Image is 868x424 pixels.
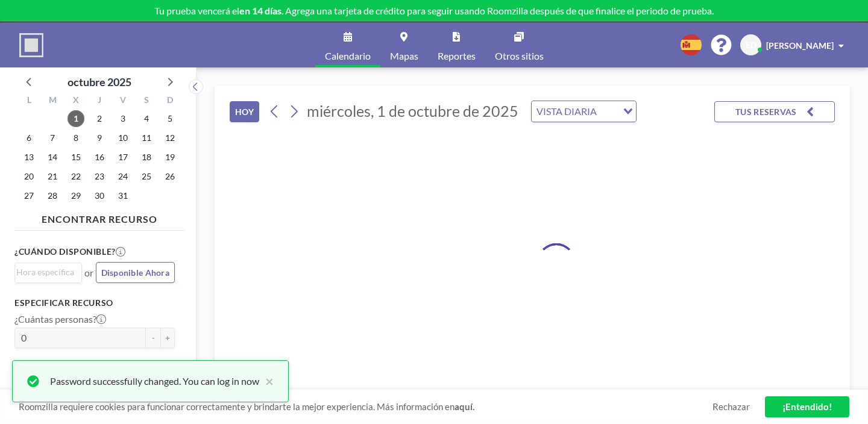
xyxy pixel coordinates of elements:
[115,129,131,146] span: viernes, 10 de octubre de 2025
[325,51,371,61] span: Calendario
[766,40,834,51] span: [PERSON_NAME]
[134,93,158,109] div: S
[162,168,178,185] span: domingo, 26 de octubre de 2025
[146,328,160,348] button: -
[15,263,81,281] div: Search for option
[495,51,544,61] span: Otros sitios
[380,22,428,67] a: Mapas
[307,102,518,120] span: miércoles, 1 de octubre de 2025
[68,149,84,166] span: miércoles, 15 de octubre de 2025
[44,168,61,185] span: martes, 21 de octubre de 2025
[91,129,108,146] span: jueves, 9 de octubre de 2025
[91,187,108,204] span: jueves, 30 de octubre de 2025
[68,110,84,127] span: miércoles, 1 de octubre de 2025
[390,51,418,61] span: Mapas
[44,187,61,204] span: martes, 28 de octubre de 2025
[600,104,616,119] input: Search for option
[84,267,93,279] span: or
[68,129,84,146] span: miércoles, 8 de octubre de 2025
[712,401,750,413] a: Rechazar
[115,149,131,166] span: viernes, 17 de octubre de 2025
[162,110,178,127] span: domingo, 5 de octubre de 2025
[454,401,474,412] a: aquí.
[17,93,41,109] div: L
[138,168,155,185] span: sábado, 25 de octubre de 2025
[91,149,108,166] span: jueves, 16 de octubre de 2025
[162,149,178,166] span: domingo, 19 de octubre de 2025
[315,22,380,67] a: Calendario
[20,168,37,185] span: lunes, 20 de octubre de 2025
[91,110,108,127] span: jueves, 2 de octubre de 2025
[746,40,756,51] span: ED
[714,101,835,122] button: TUS RESERVAS
[44,129,61,146] span: martes, 7 de octubre de 2025
[20,187,37,204] span: lunes, 27 de octubre de 2025
[138,129,155,146] span: sábado, 11 de octubre de 2025
[16,266,75,279] input: Search for option
[14,208,184,225] h4: ENCONTRAR RECURSO
[485,22,553,67] a: Otros sitios
[19,33,43,57] img: organization-logo
[532,101,636,122] div: Search for option
[19,401,712,413] span: Roomzilla requiere cookies para funcionar correctamente y brindarte la mejor experiencia. Más inf...
[115,110,131,127] span: viernes, 3 de octubre de 2025
[41,93,64,109] div: M
[138,110,155,127] span: sábado, 4 de octubre de 2025
[162,129,178,146] span: domingo, 12 de octubre de 2025
[14,313,106,325] label: ¿Cuántas personas?
[68,187,84,204] span: miércoles, 29 de octubre de 2025
[101,267,169,278] span: Disponible Ahora
[534,104,599,119] span: VISTA DIARIA
[765,396,849,417] a: ¡Entendido!
[44,149,61,166] span: martes, 14 de octubre de 2025
[158,93,181,109] div: D
[259,374,274,388] button: close
[68,73,131,90] div: octubre 2025
[115,168,131,185] span: viernes, 24 de octubre de 2025
[239,5,281,16] b: en 14 días
[64,93,88,109] div: X
[20,149,37,166] span: lunes, 13 de octubre de 2025
[91,168,108,185] span: jueves, 23 de octubre de 2025
[115,187,131,204] span: viernes, 31 de octubre de 2025
[111,93,134,109] div: V
[138,149,155,166] span: sábado, 18 de octubre de 2025
[96,262,175,283] button: Disponible Ahora
[230,101,259,122] button: HOY
[14,298,175,308] h3: Especificar recurso
[88,93,112,109] div: J
[438,51,476,61] span: Reportes
[14,358,42,370] label: Planta
[68,168,84,185] span: miércoles, 22 de octubre de 2025
[50,374,259,388] div: Password successfully changed. You can log in now
[160,328,175,348] button: +
[428,22,485,67] a: Reportes
[20,129,37,146] span: lunes, 6 de octubre de 2025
